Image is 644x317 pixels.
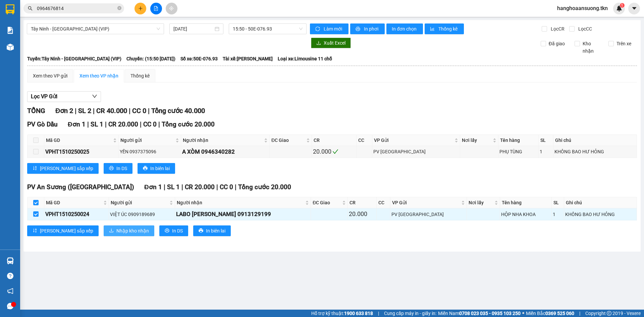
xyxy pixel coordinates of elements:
span: Đơn 1 [68,120,86,128]
div: HỘP NHA KHOA [501,211,550,218]
td: VPHT1510250025 [44,146,119,158]
span: Nhập kho nhận [116,227,149,234]
span: In DS [172,227,183,234]
span: download [109,228,114,233]
span: Chuyến: (15:50 [DATE]) [126,55,175,62]
button: aim [166,3,177,14]
div: 1 [553,211,563,218]
span: caret-down [631,5,637,11]
button: printerIn biên lai [138,163,175,174]
b: Tuyến: Tây Ninh - [GEOGRAPHIC_DATA] (VIP) [27,56,121,61]
span: bar-chart [430,27,436,32]
span: Thống kê [438,25,459,33]
span: CR 40.000 [96,107,127,115]
img: icon-new-feature [616,5,622,11]
span: Đơn 1 [144,183,162,191]
button: file-add [150,3,162,14]
span: CR 20.000 [108,120,138,128]
button: printerIn DS [159,225,188,236]
th: SL [552,197,565,208]
span: plus [138,6,143,11]
div: 20.000 [313,147,355,156]
sup: 1 [620,3,625,8]
span: Tài xế: [PERSON_NAME] [223,55,273,62]
div: VPHT1510250024 [45,210,108,218]
span: Làm mới [324,25,343,33]
span: In biên lai [150,165,170,172]
button: printerIn phơi [350,23,385,34]
th: CR [348,197,377,208]
span: | [75,107,76,115]
th: Tên hàng [498,135,539,146]
span: Trên xe [614,40,634,47]
span: ĐC Giao [271,137,305,144]
span: | [129,107,130,115]
div: VPHT1510250025 [45,148,117,156]
span: search [28,6,33,11]
span: 1 [621,3,623,8]
span: CC 0 [132,107,146,115]
span: Kho nhận [580,40,603,55]
span: Tây Ninh - Sài Gòn (VIP) [31,24,160,34]
button: printerIn DS [104,163,132,174]
span: VP Gửi [374,137,453,144]
span: In biên lai [206,227,225,234]
div: 1 [540,148,552,155]
span: Tổng cước 40.000 [151,107,205,115]
span: [PERSON_NAME] sắp xếp [40,165,93,172]
span: hanghoaansuong.tkn [552,4,613,12]
span: Đã giao [546,40,568,47]
span: Xuất Excel [324,39,345,47]
span: [PERSON_NAME] sắp xếp [40,227,93,234]
span: | [181,183,183,191]
span: Nơi lấy [469,199,493,206]
td: PV Hòa Thành [390,208,467,220]
span: sort-ascending [33,166,37,171]
img: warehouse-icon [7,44,14,51]
span: message [7,303,13,309]
img: logo.jpg [3,3,40,40]
li: In ngày: 16:39 15/10 [3,50,85,59]
span: check [332,149,338,155]
span: Người gửi [120,137,174,144]
span: In đơn chọn [392,25,418,33]
span: ⚪️ [522,312,524,315]
span: | [235,183,236,191]
span: SL 2 [78,107,91,115]
span: Người gửi [111,199,168,206]
span: down [92,94,97,99]
strong: 0369 525 060 [545,311,574,316]
span: Hỗ trợ kỹ thuật: [311,310,373,317]
span: | [93,107,95,115]
span: question-circle [7,273,13,279]
button: sort-ascending[PERSON_NAME] sắp xếp [27,225,99,236]
span: Lọc VP Gửi [31,92,57,101]
span: Miền Nam [438,310,521,317]
span: printer [143,166,148,171]
span: | [216,183,218,191]
span: Loại xe: Limousine 11 chỗ [278,55,332,62]
th: Ghi chú [564,197,637,208]
span: | [140,120,142,128]
img: logo-vxr [6,4,14,14]
div: KHÔNG BAO HƯ HỎNG [554,148,636,155]
span: ĐC Giao [313,199,340,206]
span: printer [199,228,203,233]
div: YẾN 0937375096 [120,148,180,155]
span: sync [315,27,321,32]
img: warehouse-icon [7,257,14,264]
button: plus [135,3,146,14]
span: Mã GD [46,199,102,206]
span: Lọc CC [576,25,593,33]
span: PV Gò Dầu [27,120,58,128]
span: printer [109,166,114,171]
span: sort-ascending [33,228,37,233]
button: caret-down [628,3,640,14]
div: VIỆT ÚC 0909189689 [110,211,174,218]
th: SL [539,135,553,146]
div: PV [GEOGRAPHIC_DATA] [373,148,459,155]
span: Người nhận [183,137,263,144]
div: PHỤ TÙNG [499,148,538,155]
span: close-circle [117,6,121,10]
span: CC 0 [143,120,157,128]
